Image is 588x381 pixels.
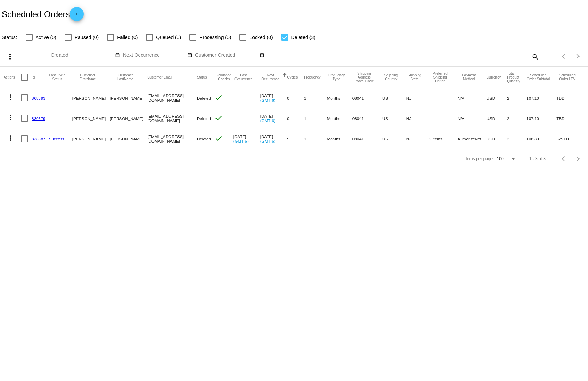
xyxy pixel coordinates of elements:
mat-cell: US [382,108,406,129]
mat-cell: N/A [458,108,487,129]
span: Deleted (3) [291,33,315,42]
mat-cell: 1 [304,108,327,129]
mat-icon: more_vert [6,113,15,122]
button: Change sorting for LifetimeValue [556,73,578,81]
mat-cell: [PERSON_NAME] [72,108,110,129]
button: Change sorting for Subtotal [526,73,550,81]
mat-cell: Months [327,88,352,108]
button: Change sorting for CurrencyIso [487,75,501,79]
mat-cell: NJ [406,129,429,149]
button: Change sorting for CustomerEmail [147,75,172,79]
mat-cell: 08041 [352,129,382,149]
mat-header-cell: Validation Checks [214,67,233,88]
a: Success [49,137,64,141]
button: Change sorting for Frequency [304,75,320,79]
mat-cell: AuthorizeNet [458,129,487,149]
mat-cell: 2 Items [429,129,457,149]
a: 808393 [32,96,45,100]
button: Change sorting for Cycles [287,75,298,79]
button: Previous page [557,49,571,63]
span: Deleted [197,137,211,141]
button: Previous page [557,152,571,166]
mat-icon: check [214,114,223,122]
mat-cell: 0 [287,108,304,129]
mat-cell: 08041 [352,108,382,129]
button: Change sorting for LastProcessingCycleId [49,73,66,81]
mat-icon: more_vert [6,134,15,142]
a: (GMT-6) [260,118,275,123]
div: 1 - 3 of 3 [529,156,546,161]
button: Change sorting for Id [32,75,35,79]
mat-cell: TBD [556,108,584,129]
mat-cell: [DATE] [260,129,287,149]
mat-cell: 108.30 [526,129,556,149]
span: Queued (0) [156,33,181,42]
mat-cell: [DATE] [260,88,287,108]
span: Deleted [197,116,211,121]
button: Change sorting for Status [197,75,207,79]
mat-cell: [EMAIL_ADDRESS][DOMAIN_NAME] [147,129,197,149]
mat-cell: [EMAIL_ADDRESS][DOMAIN_NAME] [147,108,197,129]
mat-cell: US [382,88,406,108]
mat-cell: US [382,129,406,149]
mat-cell: N/A [458,88,487,108]
mat-cell: 0 [287,88,304,108]
mat-cell: USD [487,88,507,108]
a: 830679 [32,116,45,121]
mat-cell: Months [327,129,352,149]
mat-header-cell: Actions [4,67,21,88]
mat-cell: [PERSON_NAME] [72,129,110,149]
button: Change sorting for PaymentMethod.Type [458,73,480,81]
input: Customer Created [195,52,258,58]
mat-cell: NJ [406,88,429,108]
mat-cell: [DATE] [260,108,287,129]
mat-cell: 5 [287,129,304,149]
mat-cell: [EMAIL_ADDRESS][DOMAIN_NAME] [147,88,197,108]
input: Next Occurrence [123,52,186,58]
mat-icon: check [214,134,223,143]
mat-cell: USD [487,108,507,129]
mat-cell: [PERSON_NAME] [110,88,148,108]
span: Processing (0) [199,33,231,42]
a: (GMT-6) [260,98,275,102]
mat-cell: 579.00 [556,129,584,149]
button: Change sorting for ShippingPostcode [352,71,376,83]
button: Next page [571,49,585,63]
h2: Scheduled Orders [2,7,84,21]
mat-icon: more_vert [6,93,15,101]
span: Paused (0) [75,33,99,42]
button: Change sorting for LastOccurrenceUtc [233,73,254,81]
mat-cell: TBD [556,88,584,108]
mat-icon: date_range [187,52,192,58]
mat-cell: 107.10 [526,88,556,108]
button: Change sorting for PreferredShippingOption [429,71,451,83]
mat-cell: 2 [507,129,526,149]
mat-cell: [DATE] [233,129,260,149]
mat-cell: NJ [406,108,429,129]
mat-cell: [PERSON_NAME] [110,129,148,149]
span: Deleted [197,96,211,100]
mat-cell: [PERSON_NAME] [72,88,110,108]
span: Locked (0) [249,33,273,42]
mat-icon: more_vert [6,52,14,61]
button: Change sorting for CustomerFirstName [72,73,104,81]
mat-cell: 1 [304,129,327,149]
span: Status: [2,35,17,40]
span: Failed (0) [117,33,138,42]
mat-cell: Months [327,108,352,129]
button: Change sorting for ShippingCountry [382,73,400,81]
mat-header-cell: Total Product Quantity [507,67,526,88]
div: Items per page: [464,156,494,161]
button: Change sorting for CustomerLastName [110,73,141,81]
mat-cell: 2 [507,108,526,129]
mat-select: Items per page: [497,157,517,162]
mat-cell: 08041 [352,88,382,108]
button: Next page [571,152,585,166]
a: (GMT-6) [260,139,275,143]
mat-icon: date_range [259,52,264,58]
button: Change sorting for FrequencyType [327,73,346,81]
a: (GMT-6) [233,139,249,143]
mat-cell: 1 [304,88,327,108]
mat-icon: search [531,51,539,62]
mat-cell: USD [487,129,507,149]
